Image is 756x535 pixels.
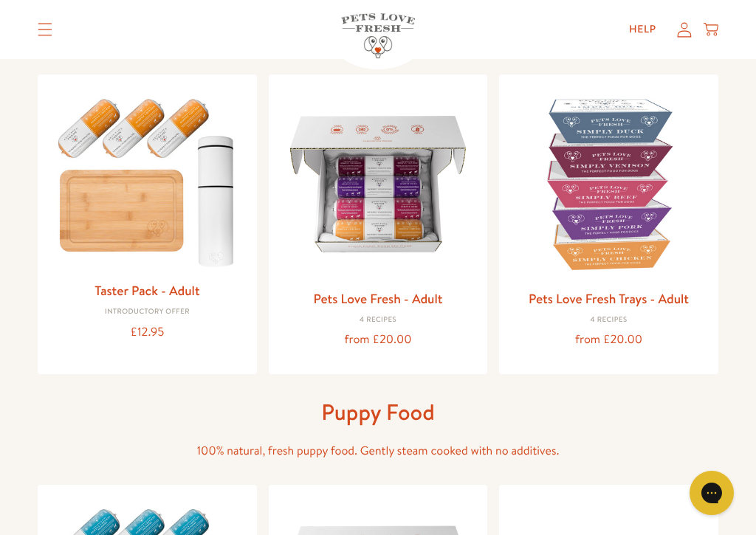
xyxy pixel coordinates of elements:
[197,443,560,459] span: 100% natural, fresh puppy food. Gently steam cooked with no additives.
[142,398,614,427] h1: Puppy Food
[511,86,707,282] img: Pets Love Fresh Trays - Adult
[511,316,707,325] div: 4 Recipes
[511,330,707,350] div: from £20.00
[313,289,442,308] a: Pets Love Fresh - Adult
[281,316,476,325] div: 4 Recipes
[94,281,199,300] a: Taster Pack - Adult
[281,86,476,282] img: Pets Love Fresh - Adult
[341,13,415,58] img: Pets Love Fresh
[682,466,741,520] iframe: Gorgias live chat messenger
[281,330,476,350] div: from £20.00
[49,322,245,342] div: £12.95
[49,308,245,317] div: Introductory Offer
[49,86,245,274] img: Taster Pack - Adult
[26,11,64,48] summary: Translation missing: en.sections.header.menu
[617,15,668,44] a: Help
[529,289,689,308] a: Pets Love Fresh Trays - Adult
